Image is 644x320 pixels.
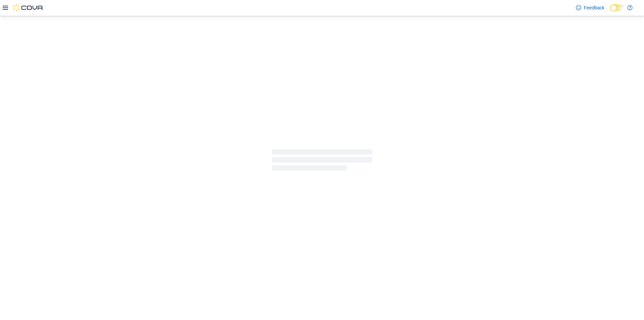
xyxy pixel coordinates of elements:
span: Feedback [584,4,604,11]
a: Feedback [573,1,607,14]
input: Dark Mode [610,4,624,11]
img: Cova [13,4,44,11]
span: Loading [272,150,372,172]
